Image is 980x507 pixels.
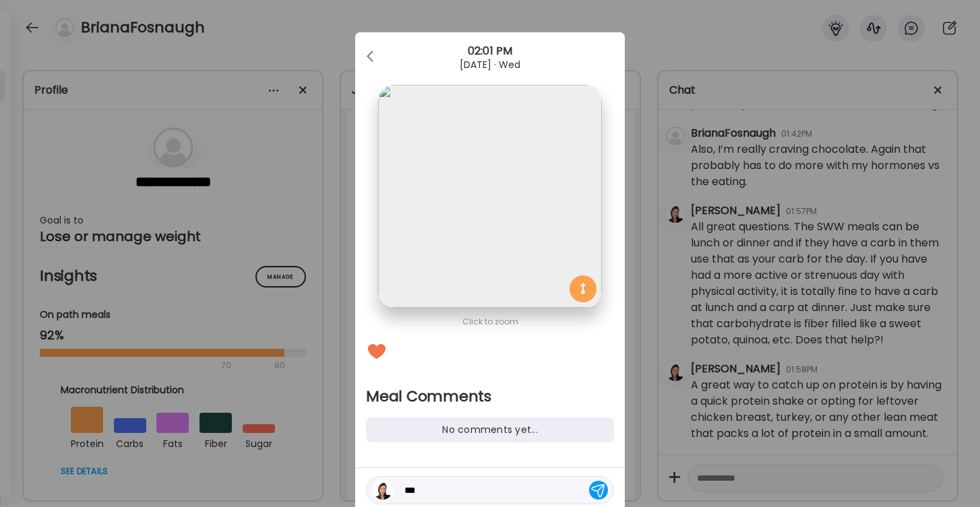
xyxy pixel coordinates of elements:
h2: Meal Comments [366,386,614,407]
div: No comments yet... [366,417,614,442]
div: 02:01 PM [355,43,625,59]
div: [DATE] · Wed [355,59,625,70]
div: Click to zoom [366,314,614,330]
img: avatars%2FzNSBMsCCYwRWk01rErjyDlvJs7f1 [373,481,392,500]
img: images%2FXKIh3wwHSkanieFEXC1qNVQ7J872%2FVWSDESQs42TuGnLEm2cS%2FuApu3NSxW7emqriGZ5SP_1080 [378,85,601,308]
